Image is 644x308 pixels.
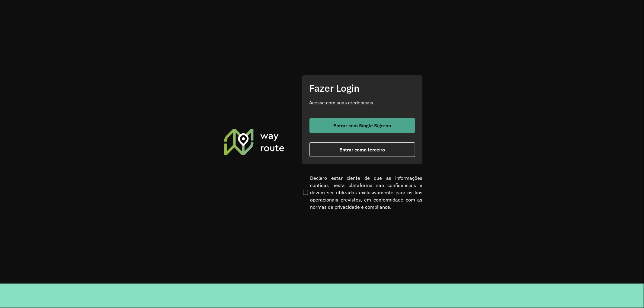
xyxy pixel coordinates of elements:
img: Roteirizador AmbevTech [223,128,285,156]
span: Entrar como terceiro [339,147,385,152]
p: Acesse com suas credenciais [309,99,415,106]
button: button [309,118,415,133]
label: Declaro estar ciente de que as informações contidas nesta plataforma são confidenciais e devem se... [302,174,423,211]
span: Entrar com Single Sign-on [333,123,391,128]
button: button [309,142,415,157]
h2: Fazer Login [309,82,415,94]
